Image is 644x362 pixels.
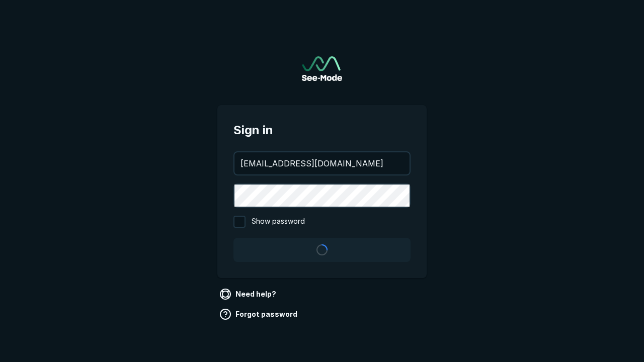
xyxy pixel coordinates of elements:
a: Forgot password [217,306,301,322]
a: Need help? [217,286,280,302]
input: your@email.com [234,152,410,174]
span: Show password [252,216,305,228]
span: Sign in [233,121,411,139]
img: See-Mode Logo [302,56,342,81]
a: Go to sign in [302,56,342,81]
